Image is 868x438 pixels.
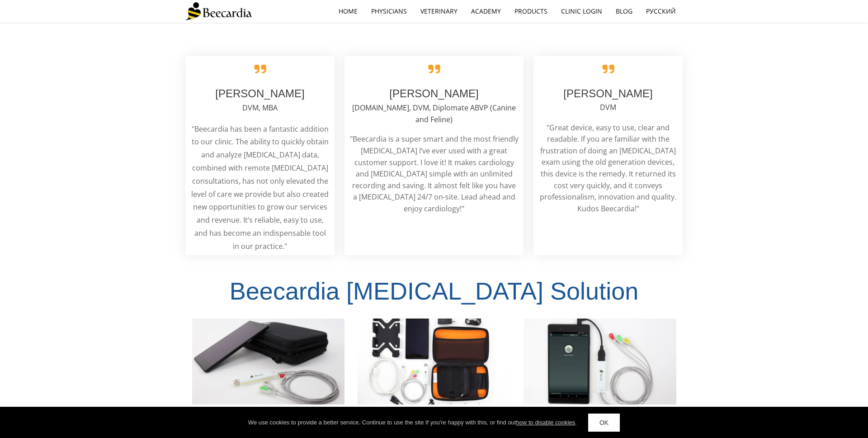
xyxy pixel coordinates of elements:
img: Beecardia [185,2,252,20]
a: Русский [639,1,683,22]
span: "Great device, easy to use, clear and readable. If you are familiar with the frustration of doing... [540,123,676,214]
span: [PERSON_NAME] [563,87,652,100]
a: OK [588,414,620,432]
a: home [332,1,364,22]
span: [PERSON_NAME] [389,87,478,100]
span: "Beecardia has been a fantastic addition to our clinic. The ability to quickly obtain and analyze... [191,124,329,251]
a: Clinic Login [554,1,609,22]
a: Academy [464,1,508,22]
span: [DOMAIN_NAME], DVM, Diplomate ABVP (Canine and Feline) [352,103,516,124]
a: how to disable cookies [516,419,575,426]
a: Physicians [364,1,414,22]
span: Beecardia [MEDICAL_DATA] Solution [230,277,638,305]
span: "Beecardia is a super smart and the most friendly [MEDICAL_DATA] I’ve ever used with a great cust... [350,134,519,214]
span: DVM [600,102,616,112]
div: We use cookies to provide a better service. Continue to use the site If you're happy with this, o... [248,418,577,427]
span: [PERSON_NAME] [215,87,304,100]
span: DVM, MBA [242,103,278,113]
a: Veterinary [414,1,464,22]
a: Products [508,1,554,22]
a: Blog [609,1,639,22]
